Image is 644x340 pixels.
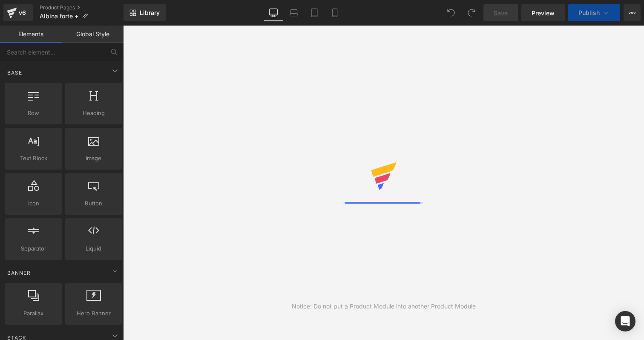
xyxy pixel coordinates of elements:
span: Separator [8,244,59,253]
span: Base [6,69,23,77]
span: Icon [8,199,59,208]
div: Open Intercom Messenger [615,311,635,331]
span: Parallax [8,309,59,318]
span: Publish [578,9,600,16]
a: Laptop [284,4,304,21]
a: Preview [521,4,565,21]
span: Button [68,199,119,208]
a: v6 [3,4,33,21]
a: Global Style [62,26,124,43]
button: Publish [568,4,620,21]
span: Image [68,154,119,163]
a: Desktop [263,4,284,21]
a: Mobile [325,4,345,21]
a: Tablet [304,4,325,21]
span: Library [140,9,160,17]
button: Undo [443,4,460,21]
button: More [624,4,641,21]
a: Product Pages [40,4,124,11]
div: v6 [17,7,28,18]
button: Redo [463,4,480,21]
span: Banner [6,269,32,277]
span: Liquid [68,244,119,253]
span: Preview [532,9,555,17]
span: Albina forte + [40,13,78,20]
div: Notice: Do not put a Product Module into another Product Module [292,302,476,311]
span: Save [494,9,508,17]
span: Hero Banner [68,309,119,318]
span: Text Block [8,154,59,163]
span: Row [8,109,59,118]
a: New Library [124,4,166,21]
span: Heading [68,109,119,118]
